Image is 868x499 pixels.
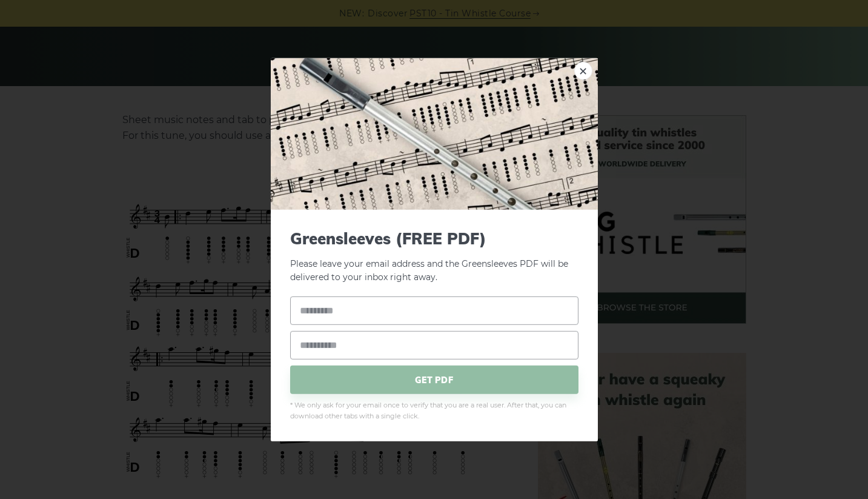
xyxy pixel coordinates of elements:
p: Please leave your email address and the Greensleeves PDF will be delivered to your inbox right away. [290,229,578,284]
span: GET PDF [290,366,578,394]
span: Greensleeves (FREE PDF) [290,229,578,247]
span: * We only ask for your email once to verify that you are a real user. After that, you can downloa... [290,400,578,422]
a: × [574,61,592,79]
img: Tin Whistle Tab Preview [271,58,598,209]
